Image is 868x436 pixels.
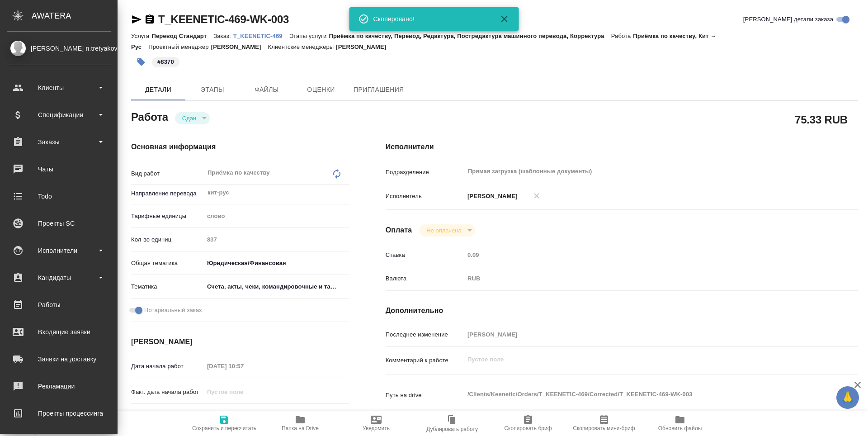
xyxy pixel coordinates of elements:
[386,356,464,365] p: Комментарий к работе
[373,14,486,24] div: Скопировано!
[204,409,283,422] input: Пустое поле
[336,43,393,50] p: [PERSON_NAME]
[32,7,118,25] div: AWATERA
[7,271,111,284] div: Кандидаты
[7,379,111,393] div: Рекламации
[192,425,256,431] span: Сохранить и пересчитать
[131,52,151,72] button: Добавить тэг
[131,33,151,39] p: Услуга
[426,426,478,432] span: Дублировать работу
[151,57,180,65] span: 8370
[386,274,464,283] p: Валюта
[611,33,633,39] p: Работа
[7,162,111,176] div: Чаты
[268,43,336,50] p: Клиентские менеджеры
[2,185,115,208] a: Todo
[386,225,412,236] h4: Оплата
[213,33,233,39] p: Заказ:
[262,411,338,436] button: Папка на Drive
[131,108,168,124] h2: Работа
[233,33,289,39] p: T_KEENETIC-469
[144,306,202,315] span: Нотариальный заказ
[7,190,111,203] div: Todo
[743,15,833,24] span: [PERSON_NAME] детали заказа
[386,330,464,339] p: Последнее изменение
[464,192,518,201] p: [PERSON_NAME]
[464,248,819,261] input: Пустое поле
[131,189,204,198] p: Направление перевода
[131,259,204,268] p: Общая тематика
[642,411,718,436] button: Обновить файлы
[464,387,819,402] textarea: /Clients/Keenetic/Orders/T_KEENETIC-469/Corrected/T_KEENETIC-469-WK-003
[464,328,819,341] input: Пустое поле
[494,14,515,24] button: Закрыть
[131,142,349,152] h4: Основная информация
[204,209,349,224] div: слово
[386,305,858,316] h4: Дополнительно
[204,256,349,271] div: Юридическая/Финансовая
[386,251,464,260] p: Ставка
[2,375,115,398] a: Рекламации
[157,57,174,66] p: #8370
[7,217,111,230] div: Проекты SC
[566,411,642,436] button: Скопировать мини-бриф
[7,298,111,312] div: Работы
[7,407,111,420] div: Проекты процессинга
[179,114,199,122] button: Сдан
[2,348,115,370] a: Заявки на доставку
[204,279,349,294] div: Счета, акты, чеки, командировочные и таможенные документы
[363,425,390,431] span: Уведомить
[204,385,283,398] input: Пустое поле
[289,33,329,39] p: Этапы услуги
[131,282,204,291] p: Тематика
[148,43,211,50] p: Проектный менеджер
[7,135,111,149] div: Заказы
[204,360,283,373] input: Пустое поле
[2,402,115,425] a: Проекты процессинга
[338,411,414,436] button: Уведомить
[795,112,848,127] h2: 75.33 RUB
[245,84,288,95] span: Файлы
[504,425,552,431] span: Скопировать бриф
[186,411,262,436] button: Сохранить и пересчитать
[329,33,611,39] p: Приёмка по качеству, Перевод, Редактура, Постредактура машинного перевода, Корректура
[144,14,155,25] button: Скопировать ссылку
[131,388,204,397] p: Факт. дата начала работ
[7,244,111,257] div: Исполнители
[282,425,319,431] span: Папка на Drive
[158,13,289,25] a: T_KEENETIC-469-WK-003
[131,362,204,371] p: Дата начала работ
[2,158,115,180] a: Чаты
[386,391,464,400] p: Путь на drive
[386,168,464,177] p: Подразделение
[191,84,234,95] span: Этапы
[464,271,819,286] div: RUB
[414,411,490,436] button: Дублировать работу
[175,112,210,124] div: Сдан
[7,108,111,122] div: Спецификации
[7,43,111,53] div: [PERSON_NAME] n.tretyakova
[386,192,464,201] p: Исполнитель
[131,336,349,347] h4: [PERSON_NAME]
[2,212,115,235] a: Проекты SC
[2,321,115,343] a: Входящие заявки
[836,386,859,409] button: 🙏
[131,212,204,221] p: Тарифные единицы
[299,84,343,95] span: Оценки
[354,84,404,95] span: Приглашения
[490,411,566,436] button: Скопировать бриф
[7,325,111,339] div: Входящие заявки
[151,33,213,39] p: Перевод Стандарт
[131,235,204,244] p: Кол-во единиц
[840,388,855,407] span: 🙏
[7,352,111,366] div: Заявки на доставку
[233,32,289,39] a: T_KEENETIC-469
[204,233,349,246] input: Пустое поле
[424,227,464,234] button: Не оплачена
[137,84,180,95] span: Детали
[7,81,111,95] div: Клиенты
[386,142,858,152] h4: Исполнители
[131,169,204,178] p: Вид работ
[419,224,475,237] div: Сдан
[131,14,142,25] button: Скопировать ссылку для ЯМессенджера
